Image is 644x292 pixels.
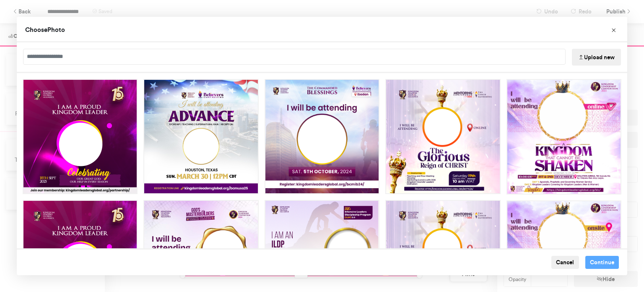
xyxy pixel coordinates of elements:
button: Continue [585,256,619,269]
iframe: Drift Widget Chat Controller [602,250,634,282]
button: Upload new [572,49,621,66]
button: Cancel [551,256,579,269]
div: Choose Image [17,17,627,275]
span: Choose Photo [25,26,65,34]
